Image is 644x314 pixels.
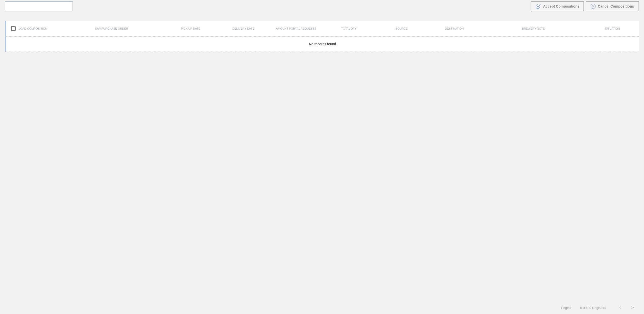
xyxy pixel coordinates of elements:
div: Total Qty [323,27,375,30]
span: Page : 1 [561,306,571,310]
div: Brewery Note [481,27,586,30]
span: No records found [309,42,336,46]
button: < [614,301,626,314]
div: Amount Portal Requests [270,27,323,30]
span: Cancel Compositions [598,4,634,8]
span: 0 - 0 of 0 Registers [579,306,606,310]
div: Source [375,27,428,30]
div: SAP Purchase Order [59,27,164,30]
div: Pick up Date [164,27,217,30]
button: Cancel Compositions [586,1,639,11]
button: Accept Compositions [531,1,584,11]
span: Accept Compositions [543,4,580,8]
div: Destination [428,27,481,30]
div: Load composition [6,23,59,34]
button: > [626,301,639,314]
div: Delivery Date [217,27,270,30]
div: Situation [586,27,639,30]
